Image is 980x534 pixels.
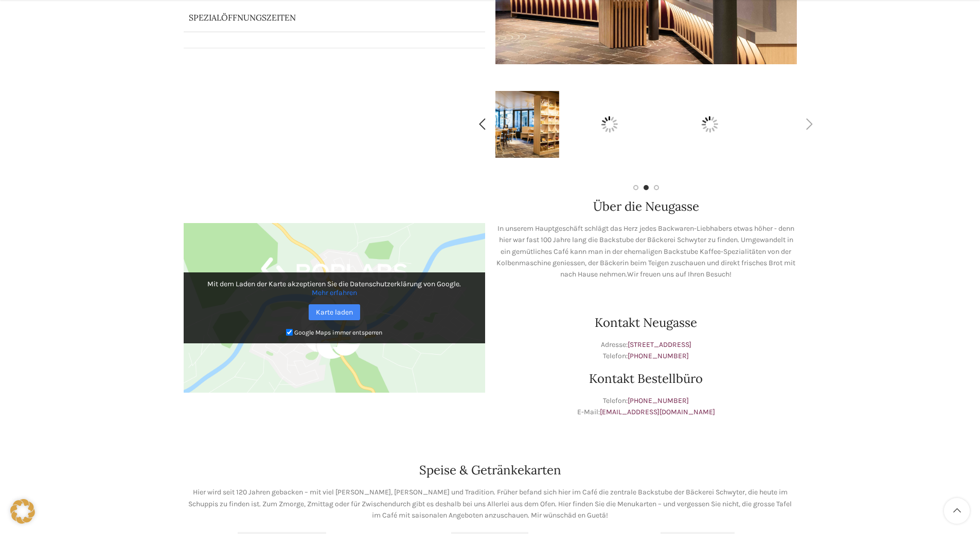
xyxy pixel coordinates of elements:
[191,280,478,297] p: Mit dem Laden der Karte akzeptieren Sie die Datenschutzerklärung von Google.
[294,328,382,336] small: Google Maps immer entsperren
[495,373,797,385] h2: Kontakt Bestellbüro
[633,185,638,190] li: Go to slide 1
[495,223,797,281] p: In unserem Hauptgeschäft schlägt das Herz jedes Backwaren-Liebhabers etwas höher - denn hier war ...
[459,75,559,175] div: 5 / 7
[644,185,649,190] li: Go to slide 2
[470,112,495,137] div: Previous slide
[628,396,689,405] a: [PHONE_NUMBER]
[309,304,360,320] a: Karte laden
[628,352,689,360] a: [PHONE_NUMBER]
[660,75,760,175] div: 7 / 7
[495,317,797,329] h2: Kontakt Neugasse
[189,12,451,23] p: Spezialöffnungszeiten
[495,395,797,418] p: Telefon: E-Mail:
[459,91,559,158] img: schwyter-46
[628,340,691,349] a: [STREET_ADDRESS]
[559,75,660,175] div: 6 / 7
[495,200,797,213] h2: Über die Neugasse
[184,223,485,393] img: Google Maps
[600,408,715,416] a: [EMAIL_ADDRESS][DOMAIN_NAME]
[184,487,797,521] p: Hier wird seit 120 Jahren gebacken – mit viel [PERSON_NAME], [PERSON_NAME] und Tradition. Früher ...
[286,329,293,336] input: Google Maps immer entsperren
[660,75,760,175] img: schwyter-1
[944,498,970,524] a: Scroll to top button
[495,339,797,362] p: Adresse: Telefon:
[184,464,797,476] h2: Speise & Getränkekarten
[312,288,357,297] a: Mehr erfahren
[627,270,732,279] span: Wir freuen uns auf Ihren Besuch!
[654,185,659,190] li: Go to slide 3
[559,75,660,175] img: schwyter-20
[797,112,823,137] div: Next slide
